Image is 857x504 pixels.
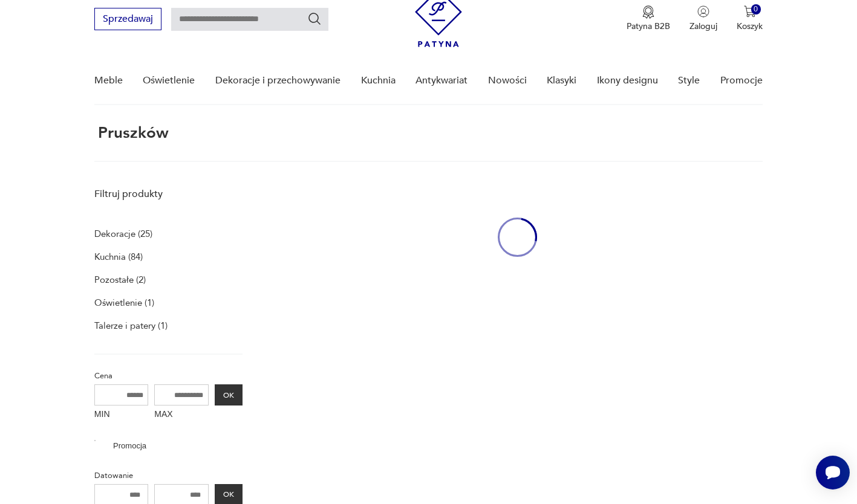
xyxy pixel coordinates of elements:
[94,405,149,425] label: MIN
[113,439,146,453] p: Promocja
[94,57,123,104] a: Meble
[154,405,209,425] label: MAX
[94,317,168,334] a: Talerze i patery (1)
[751,4,761,15] div: 0
[498,181,537,293] div: oval-loading
[94,294,154,311] a: Oświetlenie (1)
[597,57,658,104] a: Ikony designu
[689,5,717,32] button: Zaloguj
[94,124,169,141] h1: Pruszków
[94,8,161,30] button: Sprzedawaj
[215,57,341,104] a: Dekoracje i przechowywanie
[627,21,670,32] p: Patyna B2B
[737,5,763,32] button: 0Koszyk
[816,456,850,489] iframe: Smartsupp widget button
[94,248,143,265] a: Kuchnia (84)
[143,57,195,104] a: Oświetlenie
[678,57,700,104] a: Style
[627,5,670,32] a: Ikona medaluPatyna B2B
[697,5,709,18] img: Ikonka użytkownika
[94,16,161,24] a: Sprzedawaj
[547,57,576,104] a: Klasyki
[488,57,527,104] a: Nowości
[361,57,396,104] a: Kuchnia
[737,21,763,32] p: Koszyk
[744,5,756,18] img: Ikona koszyka
[720,57,763,104] a: Promocje
[94,369,243,383] p: Cena
[94,271,146,288] a: Pozostałe (2)
[94,187,243,201] p: Filtruj produkty
[215,384,243,405] button: OK
[689,21,717,32] p: Zaloguj
[94,469,243,482] p: Datowanie
[642,5,654,19] img: Ikona medalu
[307,11,322,26] button: Szukaj
[94,225,152,242] a: Dekoracje (25)
[415,57,468,104] a: Antykwariat
[627,5,670,32] button: Patyna B2B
